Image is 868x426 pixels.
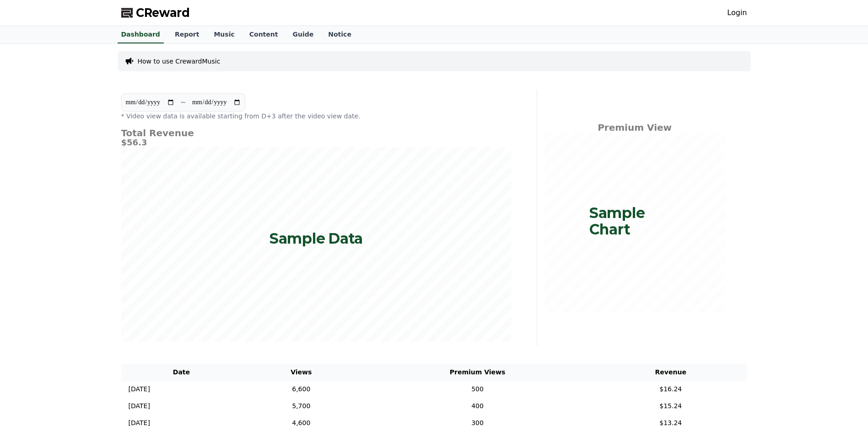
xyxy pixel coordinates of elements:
[545,122,725,133] h4: Premium View
[180,97,186,108] p: ~
[138,57,221,66] a: How to use CrewardMusic
[118,26,164,43] a: Dashboard
[121,364,242,381] th: Date
[206,26,242,43] a: Music
[136,5,190,20] span: CReward
[361,364,594,381] th: Premium Views
[121,128,511,138] h4: Total Revenue
[167,26,207,43] a: Report
[270,230,363,247] p: Sample Data
[285,26,321,43] a: Guide
[594,398,747,415] td: $15.24
[727,7,747,18] a: Login
[361,381,594,398] td: 500
[121,5,190,20] a: CReward
[321,26,359,43] a: Notice
[121,112,511,121] p: * Video view data is available starting from D+3 after the video view date.
[121,138,511,147] h5: $56.3
[361,398,594,415] td: 400
[242,398,361,415] td: 5,700
[594,381,747,398] td: $16.24
[129,384,150,394] p: [DATE]
[589,205,679,238] p: Sample Chart
[594,364,747,381] th: Revenue
[129,401,150,411] p: [DATE]
[242,26,286,43] a: Content
[242,381,361,398] td: 6,600
[242,364,361,381] th: Views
